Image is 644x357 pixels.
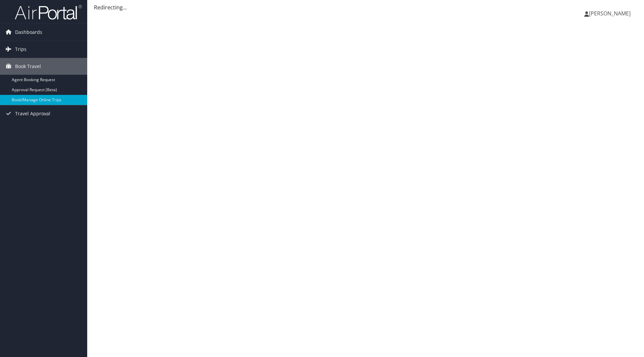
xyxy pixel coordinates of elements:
[589,10,631,17] span: [PERSON_NAME]
[94,3,637,11] div: Redirecting...
[15,4,82,20] img: airportal-logo.png
[15,58,41,75] span: Book Travel
[15,41,26,58] span: Trips
[15,24,42,41] span: Dashboards
[15,105,50,122] span: Travel Approval
[584,3,637,23] a: [PERSON_NAME]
